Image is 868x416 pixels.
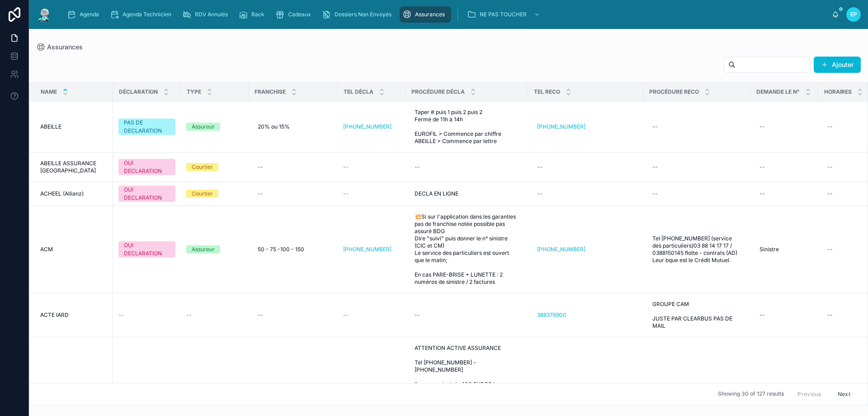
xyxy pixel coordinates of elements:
[411,308,523,322] a: --
[40,246,108,253] a: ACM
[827,246,833,253] div: --
[118,311,124,319] span: --
[118,119,175,135] a: PAS DE DECLARATION
[827,163,833,171] div: --
[119,88,158,96] span: DÉCLARATION
[415,109,519,145] span: Taper # puis 1 puis 2 puis 2 Fermé de 11h à 14h EUROFIL > Commence par chiffre ABEILLE > Commence...
[258,190,263,197] div: --
[827,311,833,319] div: --
[179,6,234,23] a: RDV Annulés
[107,6,178,23] a: Agenda Technicien
[41,88,57,96] span: Name
[187,88,201,96] span: TYPE
[533,308,638,322] a: 388376900
[649,231,745,268] a: Tel [PHONE_NUMBER] (service des particuliers)03 88 14 17 17 / 0388150145 flotte - contrats (AD) L...
[40,123,61,130] span: ABEILLE
[124,186,170,202] div: OUI DECLARATION
[533,242,638,257] a: [PHONE_NUMBER]
[534,88,560,96] span: TEL RECO
[652,190,658,197] div: --
[40,160,108,174] a: ABEILLE ASSURANCE [GEOGRAPHIC_DATA]
[251,11,264,18] span: Rack
[411,160,523,174] a: --
[40,123,108,130] a: ABEILLE
[756,160,813,174] a: --
[124,159,170,175] div: OUI DECLARATION
[652,163,658,171] div: --
[254,160,332,174] a: --
[827,123,833,130] div: --
[814,57,861,73] button: Ajouter
[273,6,317,23] a: Cadeaux
[258,246,304,253] span: 50 - 75 -100 - 150
[186,311,243,319] a: --
[40,246,53,253] span: ACM
[254,186,332,201] a: --
[533,160,638,174] a: --
[831,387,857,401] button: Next
[464,6,545,23] a: NE PAS TOUCHER
[649,186,745,201] a: --
[186,190,243,198] a: Courtier
[186,163,243,171] a: Courtier
[258,123,290,130] span: 20% ou 15%
[411,186,523,201] a: DECLA EN LIGNE
[36,43,83,52] a: Assurances
[258,163,263,171] div: --
[411,105,523,148] a: Taper # puis 1 puis 2 puis 2 Fermé de 11h à 14h EUROFIL > Commence par chiffre ABEILLE > Commence...
[118,186,175,202] a: OUI DECLARATION
[319,6,398,23] a: Dossiers Non Envoyés
[411,210,523,289] a: 💥Si sur l'application dans les garanties pas de franchise notée possible pas assuré BDG Dire "sui...
[652,235,741,264] span: Tel [PHONE_NUMBER] (service des particuliers)03 88 14 17 17 / 0388150145 flotte - contrats (AD) L...
[649,88,699,96] span: PROCÉDURE RECO
[64,6,105,23] a: Agenda
[254,308,332,322] a: --
[343,123,400,130] a: [PHONE_NUMBER]
[759,123,765,130] div: --
[756,88,800,96] span: Demande le n°
[759,190,765,197] div: --
[415,163,420,171] div: --
[335,11,392,18] span: Dossiers Non Envoyés
[186,245,243,253] a: Assureur
[533,120,638,134] a: [PHONE_NUMBER]
[756,120,813,134] a: --
[343,311,349,319] span: --
[827,190,833,197] div: --
[537,190,542,197] div: --
[124,119,170,135] div: PAS DE DECLARATION
[824,88,852,96] span: Horaires
[649,160,745,174] a: --
[533,186,638,201] a: --
[288,11,311,18] span: Cadeaux
[756,308,813,322] a: --
[36,7,52,22] img: App logo
[480,11,527,18] span: NE PAS TOUCHER
[47,43,83,52] span: Assurances
[192,123,215,131] div: Assureur
[756,242,813,257] a: Sinistre
[759,163,765,171] div: --
[258,311,263,319] div: --
[649,120,745,134] a: --
[537,123,585,130] a: [PHONE_NUMBER]
[850,11,857,18] span: EP
[343,311,400,319] a: --
[186,123,243,131] a: Assureur
[415,213,519,286] span: 💥Si sur l'application dans les garanties pas de franchise notée possible pas assuré BDG Dire "sui...
[343,190,400,197] a: --
[255,88,286,96] span: FRANCHISE
[759,311,765,319] div: --
[415,190,458,197] span: DECLA EN LIGNE
[411,88,465,96] span: PROCÉDURE DÉCLA
[118,159,175,175] a: OUI DECLARATION
[652,301,741,330] span: GROUPE CAM JUSTE PAR CLEARBUS PAS DE MAIL
[344,88,373,96] span: TEL DÉCLA
[343,190,349,197] span: --
[195,11,228,18] span: RDV Annulés
[400,6,451,23] a: Assurances
[649,297,745,333] a: GROUPE CAM JUSTE PAR CLEARBUS PAS DE MAIL
[118,311,175,319] a: --
[343,246,400,253] a: [PHONE_NUMBER]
